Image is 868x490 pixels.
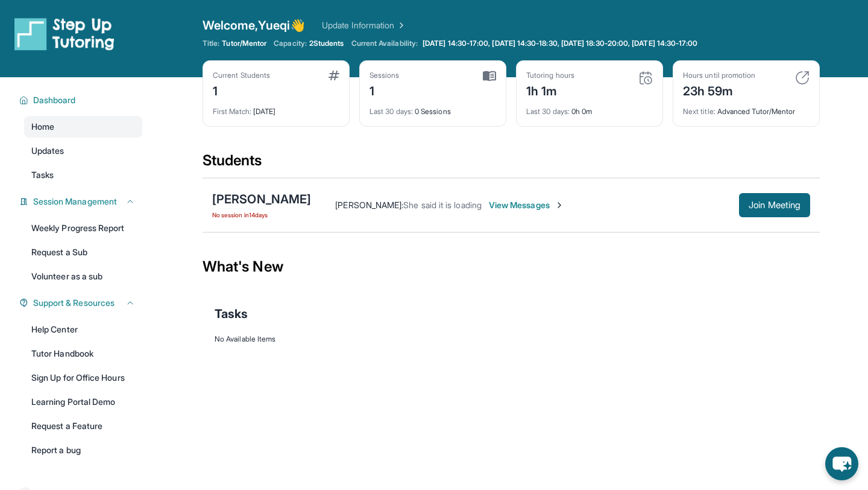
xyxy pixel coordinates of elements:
[274,39,307,48] span: Capacity:
[212,210,311,220] span: No session in 14 days
[222,39,266,48] span: Tutor/Mentor
[24,116,142,138] a: Home
[203,39,219,48] span: Title:
[24,391,142,413] a: Learning Portal Demo
[213,80,270,100] div: 1
[24,241,142,263] a: Request a Sub
[213,71,270,80] div: Current Students
[638,71,653,85] img: card
[24,266,142,287] a: Volunteer as a sub
[33,196,117,208] span: Session Management
[28,94,135,106] button: Dashboard
[213,100,339,116] div: [DATE]
[31,145,64,157] span: Updates
[483,71,496,81] img: card
[370,80,400,100] div: 1
[739,193,810,217] button: Join Meeting
[14,17,115,51] img: logo
[24,415,142,437] a: Request a Feature
[683,80,755,100] div: 23h 59m
[215,305,248,322] span: Tasks
[683,107,715,116] span: Next title :
[749,202,800,209] span: Join Meeting
[394,19,406,31] img: Chevron Right
[28,196,135,208] button: Session Management
[24,367,142,389] a: Sign Up for Office Hours
[403,200,482,210] span: She said it is loading
[683,71,755,80] div: Hours until promotion
[489,199,564,211] span: View Messages
[28,297,135,309] button: Support & Resources
[370,100,496,116] div: 0 Sessions
[215,334,808,344] div: No Available Items
[526,107,570,116] span: Last 30 days :
[203,151,820,177] div: Students
[31,121,54,133] span: Home
[213,107,251,116] span: First Match :
[212,191,311,208] div: [PERSON_NAME]
[335,200,403,210] span: [PERSON_NAME] :
[555,200,564,210] img: Chevron-Right
[420,39,700,48] a: [DATE] 14:30-17:00, [DATE] 14:30-18:30, [DATE] 18:30-20:00, [DATE] 14:30-17:00
[351,39,418,48] span: Current Availability:
[370,71,400,80] div: Sessions
[329,71,339,80] img: card
[24,217,142,239] a: Weekly Progress Report
[24,164,142,186] a: Tasks
[423,39,697,48] span: [DATE] 14:30-17:00, [DATE] 14:30-18:30, [DATE] 18:30-20:00, [DATE] 14:30-17:00
[24,140,142,162] a: Updates
[825,447,858,480] button: chat-button
[370,107,413,116] span: Last 30 days :
[322,19,406,31] a: Update Information
[526,80,574,100] div: 1h 1m
[24,439,142,461] a: Report a bug
[31,169,54,181] span: Tasks
[526,100,653,116] div: 0h 0m
[24,319,142,340] a: Help Center
[203,17,305,34] span: Welcome, Yueqi 👋
[683,100,810,116] div: Advanced Tutor/Mentor
[526,71,574,80] div: Tutoring hours
[24,343,142,364] a: Tutor Handbook
[795,71,810,85] img: card
[203,240,820,293] div: What's New
[33,94,76,106] span: Dashboard
[33,297,115,309] span: Support & Resources
[309,39,344,48] span: 2 Students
